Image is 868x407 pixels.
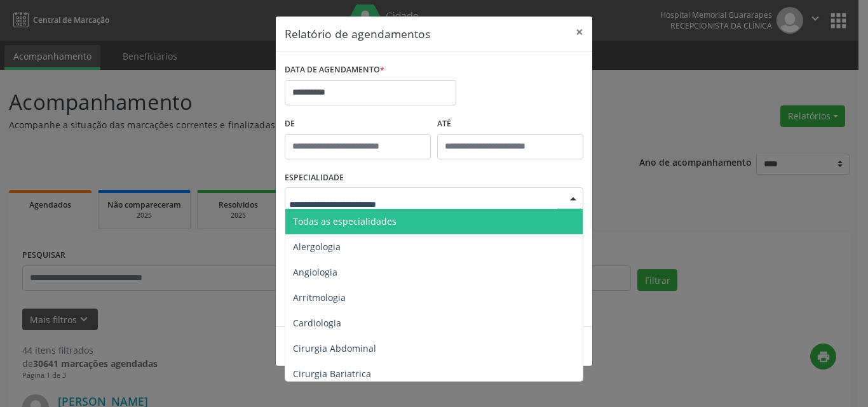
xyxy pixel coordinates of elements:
span: Cirurgia Abdominal [293,342,376,354]
span: Cirurgia Bariatrica [293,368,371,380]
label: ESPECIALIDADE [285,168,344,188]
span: Arritmologia [293,291,346,304]
span: Alergologia [293,241,341,253]
label: DATA DE AGENDAMENTO [285,60,384,80]
span: Angiologia [293,266,337,278]
button: Close [567,17,592,48]
label: ATÉ [437,114,583,134]
span: Cardiologia [293,317,341,329]
h5: Relatório de agendamentos [285,25,430,42]
label: De [285,114,431,134]
span: Todas as especialidades [293,215,397,227]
